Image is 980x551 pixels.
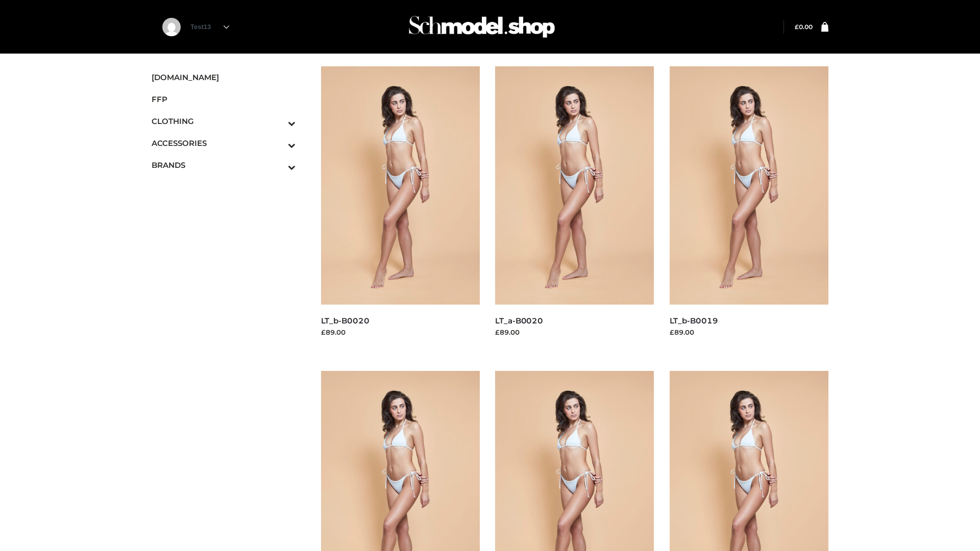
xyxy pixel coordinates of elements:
div: £89.00 [321,327,480,337]
button: Toggle Submenu [260,110,296,132]
span: [DOMAIN_NAME] [152,71,296,83]
span: FFP [152,93,296,105]
span: £ [795,23,799,31]
div: £89.00 [495,327,654,337]
a: [DOMAIN_NAME] [152,66,296,88]
a: BRANDSToggle Submenu [152,154,296,176]
img: Schmodel Admin 964 [405,7,558,47]
bdi: 0.00 [795,23,813,31]
a: £0.00 [795,23,813,31]
a: Test13 [190,23,229,31]
a: LT_b-B0020 [321,316,370,325]
a: Read more [670,339,707,347]
a: ACCESSORIESToggle Submenu [152,132,296,154]
a: Read more [495,339,533,347]
a: CLOTHINGToggle Submenu [152,110,296,132]
a: FFP [152,88,296,110]
button: Toggle Submenu [260,154,296,176]
a: Read more [321,339,359,347]
span: ACCESSORIES [152,137,296,149]
span: CLOTHING [152,115,296,127]
span: BRANDS [152,159,296,171]
a: LT_b-B0019 [670,316,718,325]
button: Toggle Submenu [260,132,296,154]
a: LT_a-B0020 [495,316,543,325]
div: £89.00 [670,327,829,337]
